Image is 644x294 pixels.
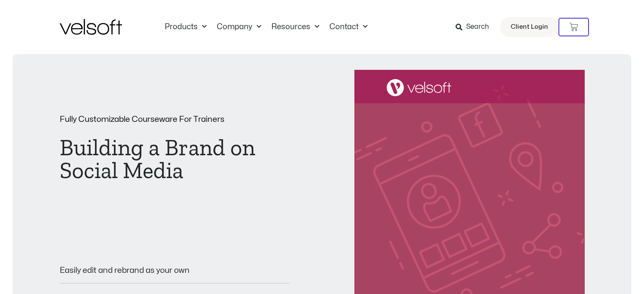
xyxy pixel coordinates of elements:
[212,22,266,32] a: CompanyMenu Toggle
[456,20,495,34] a: Search
[466,22,489,33] span: Search
[324,22,373,32] a: ContactMenu Toggle
[60,19,122,35] img: Velsoft Training Materials
[60,115,290,124] p: Fully Customizable Courseware For Trainers
[160,22,373,32] nav: Menu
[60,136,290,182] h1: Building a Brand on Social Media
[266,22,324,32] a: ResourcesMenu Toggle
[500,17,558,37] a: Client Login
[60,267,290,275] p: Easily edit and rebrand as your own
[511,22,548,33] span: Client Login
[160,22,212,32] a: ProductsMenu Toggle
